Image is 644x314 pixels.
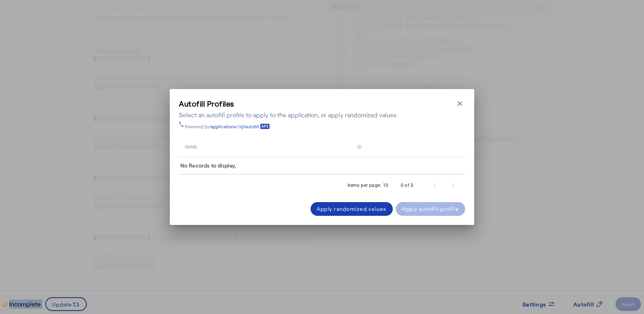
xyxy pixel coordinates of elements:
[348,182,381,189] div: Items per page:
[401,182,413,189] div: 0 of 0
[179,157,465,174] td: No Records to display,
[357,142,362,150] span: id
[185,142,198,150] span: name
[179,135,465,175] table: Table view of all quotes submitted by your platform
[179,110,398,120] div: Select an autofill profile to apply to the application, or apply randomized values.
[317,205,387,213] div: Apply randomized values
[311,202,393,216] button: Apply randomized values
[179,98,398,109] h3: Autofill Profiles
[185,123,270,129] div: Powered by
[209,123,270,129] a: /applications/:id/autofill
[383,182,389,189] div: 10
